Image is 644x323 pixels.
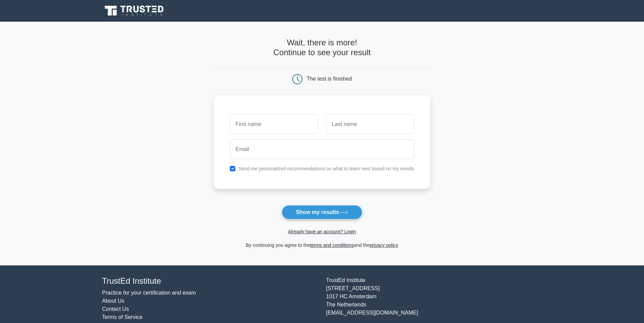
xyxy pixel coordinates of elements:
a: About Us [102,298,125,304]
a: Practice for your certification and exam [102,290,196,296]
div: The test is finished [307,76,352,82]
h4: Wait, there is more! Continue to see your result [214,38,430,58]
a: Contact Us [102,306,129,312]
a: Terms of Service [102,314,143,320]
a: Already have an account? Login [288,229,356,234]
input: Email [230,139,414,159]
div: By continuing you agree to the and the [209,241,435,249]
label: Send me personalized recommendations on what to learn next based on my results [238,166,414,171]
input: First name [230,114,318,134]
h4: TrustEd Institute [102,276,318,286]
a: privacy policy [370,242,398,248]
a: terms and conditions [310,242,354,248]
button: Show my results [282,205,362,219]
input: Last name [326,114,414,134]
